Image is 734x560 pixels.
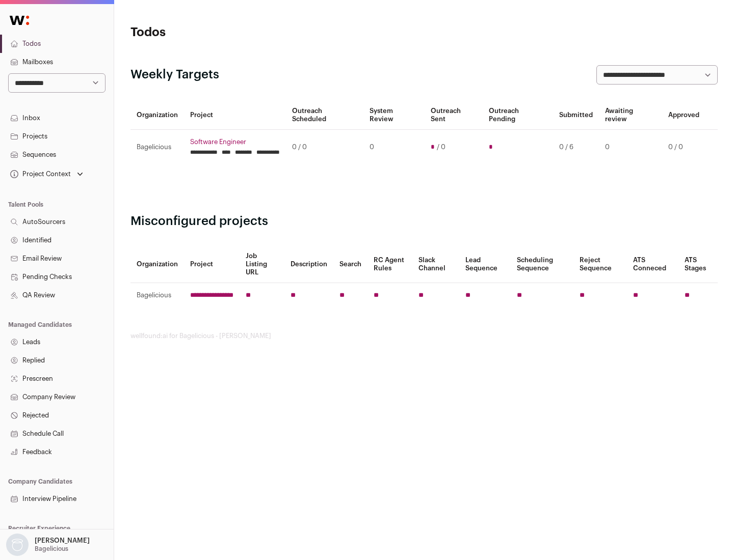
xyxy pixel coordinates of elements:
[130,67,219,83] h2: Weekly Targets
[184,246,240,283] th: Project
[190,138,280,146] a: Software Engineer
[35,537,90,545] p: [PERSON_NAME]
[240,246,284,283] th: Job Listing URL
[35,545,68,553] p: Bagelicious
[599,101,662,130] th: Awaiting review
[130,246,184,283] th: Organization
[8,167,85,181] button: Open dropdown
[363,130,424,165] td: 0
[425,101,483,130] th: Outreach Sent
[286,101,363,130] th: Outreach Scheduled
[368,246,412,283] th: RC Agent Rules
[284,246,333,283] th: Description
[627,246,678,283] th: ATS Conneced
[130,130,184,165] td: Bagelicious
[599,130,662,165] td: 0
[4,10,35,31] img: Wellfound
[573,246,627,283] th: Reject Sequence
[363,101,424,130] th: System Review
[662,101,705,130] th: Approved
[678,246,718,283] th: ATS Stages
[130,332,718,340] footer: wellfound:ai for Bagelicious - [PERSON_NAME]
[184,101,286,130] th: Project
[6,534,29,556] img: nopic.png
[511,246,573,283] th: Scheduling Sequence
[130,24,326,41] h1: Todos
[130,101,184,130] th: Organization
[130,283,184,308] td: Bagelicious
[553,130,599,165] td: 0 / 6
[8,170,71,178] div: Project Context
[459,246,511,283] th: Lead Sequence
[4,534,92,556] button: Open dropdown
[553,101,599,130] th: Submitted
[333,246,368,283] th: Search
[412,246,459,283] th: Slack Channel
[286,130,363,165] td: 0 / 0
[437,143,445,151] span: / 0
[483,101,553,130] th: Outreach Pending
[130,213,718,230] h2: Misconfigured projects
[662,130,705,165] td: 0 / 0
